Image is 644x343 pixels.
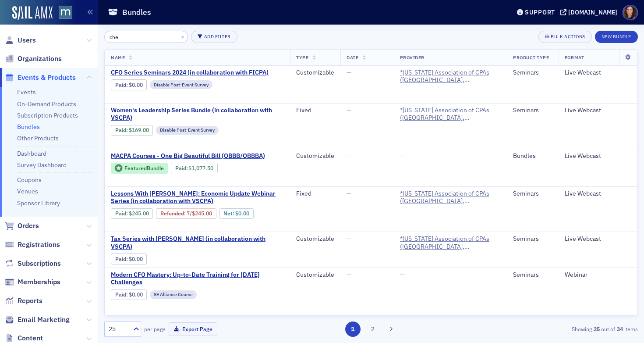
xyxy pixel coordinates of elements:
input: Search… [104,31,188,43]
span: Users [18,36,36,45]
div: Fixed [296,107,334,114]
div: Bulk Actions [551,34,585,39]
button: [DOMAIN_NAME] [560,9,620,15]
h1: Bundles [122,7,151,18]
div: Live Webcast [565,152,631,160]
span: — [347,189,351,197]
span: — [347,235,351,243]
button: Export Page [169,322,217,336]
a: Modern CFO Mastery: Up-to-Date Training for [DATE] Challenges [111,271,284,286]
span: : [115,127,129,133]
span: Format [565,54,584,61]
img: SailAMX [12,6,53,20]
a: Bundles [17,123,40,131]
div: 25 [109,325,128,334]
span: $245.00 [129,210,149,217]
div: Customizable [296,271,334,279]
div: Featured Bundle [124,166,164,171]
div: Paid: 0 - $0 [111,254,147,264]
div: Live Webcast [565,190,631,198]
div: Live Webcast [565,235,631,243]
span: Memberships [18,277,60,287]
a: Paid [115,291,126,298]
span: Events & Products [18,73,76,82]
div: Net: $0 [219,208,254,219]
a: Events [17,88,36,96]
a: CFO Series Seminars 2024 (in collaboration with FICPA) [111,69,284,77]
button: 1 [345,322,361,337]
span: MACPA Courses - One Big Beautiful Bill (OBBB/OBBBA) [111,152,265,160]
span: : [115,256,129,262]
label: per page [144,325,166,333]
a: Reports [5,296,42,306]
a: Women's Leadership Series Bundle (in collaboration with VSCPA) [111,107,284,122]
span: *Maryland Association of CPAs (Timonium, MD) [400,235,501,250]
a: Lessons With [PERSON_NAME]: Economic Update Webinar Series (in collaboration with VSCPA) [111,190,284,205]
span: — [347,152,351,160]
div: Seminars [513,190,552,198]
span: Registrations [18,240,60,250]
a: Orders [5,221,39,231]
span: $0.00 [235,210,249,217]
div: Paid: 0 - $0 [111,289,147,300]
span: $1,077.50 [188,165,213,171]
a: Survey Dashboard [17,161,67,169]
a: Users [5,36,36,45]
div: Showing out of items [466,325,638,333]
span: CFO Series Seminars 2024 (in collaboration with FICPA) [111,69,269,77]
a: Subscriptions [5,259,61,268]
a: Subscription Products [17,111,78,119]
a: Paid [115,82,126,88]
button: 2 [365,322,380,337]
span: $245.00 [192,210,212,217]
a: Email Marketing [5,315,70,325]
div: Paid: 9 - $107750 [171,163,218,173]
div: Refunded: 14 - $24500 [156,208,216,219]
div: Live Webcast [565,107,631,114]
span: Net : [223,210,235,217]
div: [DOMAIN_NAME] [568,8,617,16]
span: : [115,82,129,88]
div: Bundles [513,152,552,160]
div: Featured Bundle [111,163,168,174]
div: Disable Post-Event Survey [150,80,212,89]
span: Email Marketing [18,315,70,325]
a: On-Demand Products [17,100,76,108]
img: SailAMX [59,6,72,19]
div: Webinar [565,271,631,279]
div: Paid: 14 - $24500 [111,208,153,219]
a: Memberships [5,277,60,287]
span: Modern CFO Mastery: Up-to-Date Training for Today’s Challenges [111,271,284,286]
a: Refunded [160,210,184,217]
span: : [115,210,129,217]
span: Type [296,54,308,61]
span: Lessons With Lewis: Economic Update Webinar Series (in collaboration with VSCPA) [111,190,284,205]
a: *[US_STATE] Association of CPAs ([GEOGRAPHIC_DATA], [GEOGRAPHIC_DATA]) [400,107,501,122]
span: $0.00 [129,82,143,88]
a: *[US_STATE] Association of CPAs ([GEOGRAPHIC_DATA], [GEOGRAPHIC_DATA]) [400,235,501,250]
span: — [347,68,351,76]
span: Date [347,54,358,61]
a: Registrations [5,240,60,250]
span: Organizations [18,54,62,64]
div: Customizable [296,152,334,160]
div: Fixed [296,190,334,198]
a: Dashboard [17,150,46,157]
a: Content [5,333,43,343]
a: New Bundle [595,32,638,40]
a: View Homepage [53,6,72,21]
span: *Maryland Association of CPAs (Timonium, MD) [400,190,501,205]
a: Paid [115,127,126,133]
a: Events & Products [5,73,76,82]
span: Profile [623,5,638,20]
div: SE Alliance Course [150,290,197,299]
button: Bulk Actions [538,31,591,43]
a: Organizations [5,54,62,64]
span: *Maryland Association of CPAs (Timonium, MD) [400,69,501,84]
span: $0.00 [129,256,143,262]
span: — [347,271,351,279]
div: Paid: 8 - $16900 [111,125,153,136]
span: Tax Series with Art Auerbach (in collaboration with VSCPA) [111,235,284,250]
span: Name [111,54,125,61]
